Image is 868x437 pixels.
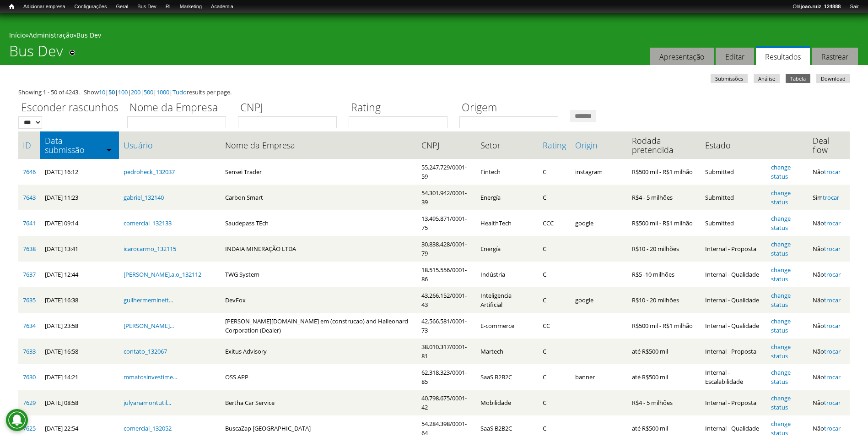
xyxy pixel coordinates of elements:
td: [DATE] 16:58 [40,339,119,364]
td: INDAIA MINERAÇÃO LTDA [221,236,417,262]
th: Rodada pretendida [627,131,701,159]
label: Origem [459,100,564,116]
a: 7641 [23,219,36,227]
td: Internal - Proposta [701,339,766,364]
td: até R$500 mil [627,364,701,390]
a: Adicionar empresa [19,2,70,11]
a: trocar [824,168,841,176]
td: 55.247.729/0001-59 [417,159,476,185]
td: R$500 mil - R$1 milhão [627,210,701,236]
td: 54.301.942/0001-39 [417,185,476,210]
a: 1000 [156,88,169,96]
a: Rating [543,141,566,150]
td: Energía [476,236,539,262]
td: CCC [538,210,571,236]
a: contato_132067 [124,347,167,355]
a: trocar [824,322,841,330]
td: 18.515.556/0001-86 [417,262,476,287]
td: Internal - Qualidade [701,313,766,339]
td: Submitted [701,159,766,185]
a: trocar [824,373,841,381]
td: Sim [808,185,850,210]
td: Não [808,262,850,287]
a: mmatosinvestime... [124,373,177,381]
td: R$10 - 20 milhões [627,287,701,313]
td: C [538,185,571,210]
td: Não [808,390,850,415]
a: change status [771,240,791,257]
a: pedroheck_132037 [124,168,175,176]
a: 7637 [23,270,36,279]
td: C [538,236,571,262]
td: até R$500 mil [627,339,701,364]
td: Não [808,210,850,236]
a: trocar [824,245,841,253]
td: R$500 mil - R$1 milhão [627,159,701,185]
td: [DATE] 08:58 [40,390,119,415]
a: 7646 [23,168,36,176]
a: 50 [108,88,115,96]
td: C [538,262,571,287]
td: [DATE] 12:44 [40,262,119,287]
td: Energía [476,185,539,210]
a: Bus Dev [133,2,161,11]
a: trocar [824,270,841,279]
img: ordem crescente [106,147,112,153]
a: change status [771,394,791,411]
a: Resultados [756,46,810,66]
div: » » [9,31,859,42]
a: Submissões [711,74,748,83]
td: R$500 mil - R$1 milhão [627,313,701,339]
td: google [571,287,627,313]
td: 42.566.581/0001-73 [417,313,476,339]
td: [DATE] 16:38 [40,287,119,313]
a: Tudo [173,88,187,96]
td: Não [808,364,850,390]
a: comercial_132052 [124,424,172,432]
td: [DATE] 11:23 [40,185,119,210]
strong: joao.ruiz_124888 [801,4,841,9]
td: Indústria [476,262,539,287]
a: ID [23,141,36,150]
a: 7634 [23,322,36,330]
td: 30.838.428/0001-79 [417,236,476,262]
td: Submitted [701,210,766,236]
a: Tabela [786,74,810,83]
td: Sensei Trader [221,159,417,185]
td: [DATE] 16:12 [40,159,119,185]
td: C [538,339,571,364]
td: Internal - Escalabilidade [701,364,766,390]
td: HealthTech [476,210,539,236]
a: icarocarmo_132115 [124,245,176,253]
td: [DATE] 23:58 [40,313,119,339]
td: 43.266.152/0001-43 [417,287,476,313]
label: Rating [349,100,453,116]
td: Martech [476,339,539,364]
a: Download [816,74,850,83]
td: Mobilidade [476,390,539,415]
td: C [538,287,571,313]
a: Início [5,2,19,11]
th: Deal flow [808,131,850,159]
td: [DATE] 13:41 [40,236,119,262]
a: Usuário [124,141,216,150]
td: Inteligencia Artificial [476,287,539,313]
th: CNPJ [417,131,476,159]
a: Sair [845,2,863,11]
a: Análise [754,74,780,83]
td: Submitted [701,185,766,210]
td: C [538,364,571,390]
th: Nome da Empresa [221,131,417,159]
th: Estado [701,131,766,159]
label: Esconder rascunhos [18,100,121,116]
td: Não [808,159,850,185]
a: Marketing [175,2,206,11]
td: 62.318.323/0001-85 [417,364,476,390]
a: Configurações [70,2,112,11]
td: Bertha Car Service [221,390,417,415]
a: 7638 [23,245,36,253]
a: change status [771,343,791,360]
span: Início [9,3,14,10]
td: Internal - Proposta [701,390,766,415]
a: Olájoao.ruiz_124888 [788,2,845,11]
